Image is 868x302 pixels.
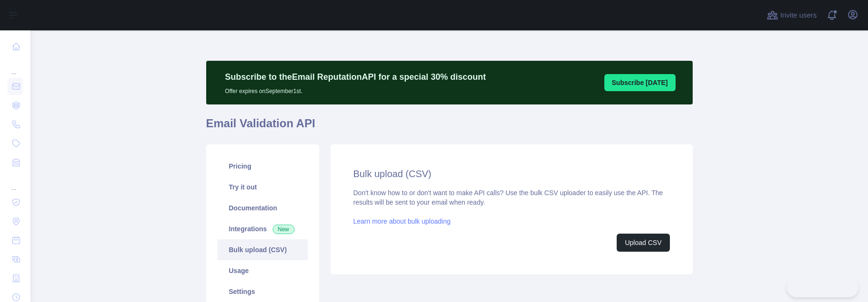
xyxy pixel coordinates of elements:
[780,10,817,21] span: Invite users
[617,234,669,252] button: Upload CSV
[218,260,308,281] a: Usage
[225,70,486,84] p: Subscribe to the Email Reputation API for a special 30 % discount
[8,57,23,76] div: ...
[218,281,308,302] a: Settings
[8,173,23,192] div: ...
[218,156,308,177] a: Pricing
[604,74,676,91] button: Subscribe [DATE]
[206,116,693,139] h1: Email Validation API
[353,167,670,180] h2: Bulk upload (CSV)
[353,217,451,225] a: Learn more about bulk uploading
[218,198,308,218] a: Documentation
[273,225,295,234] span: New
[218,218,308,239] a: Integrations New
[218,177,308,198] a: Try it out
[353,188,670,252] div: Don't know how to or don't want to make API calls? Use the bulk CSV uploader to easily use the AP...
[218,239,308,260] a: Bulk upload (CSV)
[765,8,819,23] button: Invite users
[225,84,486,95] p: Offer expires on September 1st.
[787,277,858,297] iframe: Toggle Customer Support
